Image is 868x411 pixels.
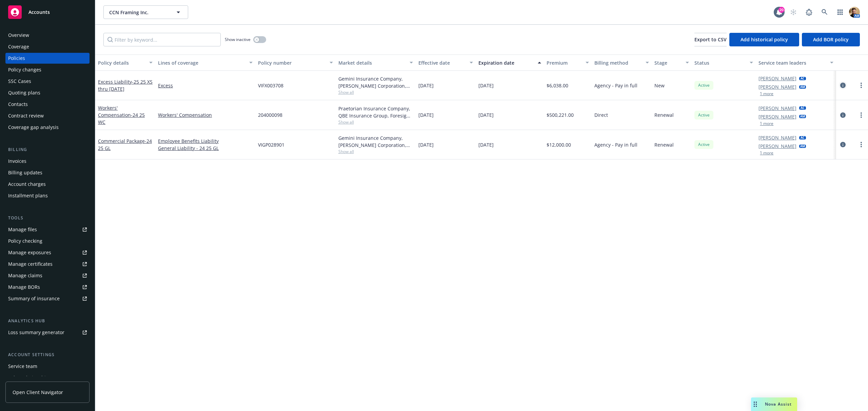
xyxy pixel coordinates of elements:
a: General Liability - 24 25 GL [158,145,253,152]
div: Policy number [258,59,325,66]
a: Contacts [5,99,90,110]
a: more [857,81,865,89]
a: Commercial Package [98,138,152,151]
div: Stage [654,59,682,66]
div: Tools [5,215,90,221]
div: Coverage [8,41,29,52]
a: [PERSON_NAME] [758,75,796,82]
a: Loss summary generator [5,327,90,338]
span: CCN Framing Inc. [109,9,168,16]
div: Policy changes [8,64,41,75]
span: [DATE] [478,141,494,148]
a: Manage claims [5,270,90,281]
a: more [857,111,865,119]
div: Coverage gap analysis [8,122,59,133]
span: Open Client Navigator [13,389,63,396]
span: Show all [338,89,413,95]
button: Lines of coverage [155,55,255,71]
span: Export to CSV [694,36,727,43]
div: Gemini Insurance Company, [PERSON_NAME] Corporation, [GEOGRAPHIC_DATA] [338,75,413,89]
a: Search [818,5,831,19]
button: Expiration date [476,55,544,71]
div: Quoting plans [8,87,40,98]
div: Manage BORs [8,282,40,293]
a: circleInformation [839,111,847,119]
div: Contract review [8,110,44,121]
a: Installment plans [5,190,90,201]
div: Market details [338,59,406,66]
div: Invoices [8,156,26,167]
span: [DATE] [418,111,434,118]
a: Policy checking [5,236,90,246]
div: Manage exposures [8,247,51,258]
a: [PERSON_NAME] [758,113,796,120]
button: Premium [544,55,592,71]
div: Manage claims [8,270,42,281]
div: Lines of coverage [158,59,245,66]
a: [PERSON_NAME] [758,134,796,141]
a: Start snowing [787,5,800,19]
a: Employee Benefits Liability [158,137,253,145]
div: Manage files [8,224,37,235]
a: Overview [5,30,90,41]
span: $12,000.00 [547,141,571,148]
a: Service team [5,361,90,372]
button: Policy details [95,55,155,71]
span: Add historical policy [741,36,788,43]
span: Agency - Pay in full [594,141,637,148]
span: Active [697,82,711,88]
div: Policy details [98,59,145,66]
span: $6,038.00 [547,82,568,89]
div: 20 [778,7,785,13]
span: VIFX003708 [258,82,283,89]
div: Installment plans [8,190,48,201]
div: Sales relationships [8,372,51,383]
button: Market details [336,55,416,71]
a: Policy changes [5,64,90,75]
button: CCN Framing Inc. [103,5,188,19]
a: Quoting plans [5,87,90,98]
a: Sales relationships [5,372,90,383]
a: [PERSON_NAME] [758,143,796,150]
button: 1 more [760,122,773,126]
span: Direct [594,111,608,118]
button: Add historical policy [729,33,799,46]
a: Excess [158,82,253,89]
div: Expiration date [478,59,534,66]
button: Status [692,55,756,71]
a: Account charges [5,179,90,190]
a: SSC Cases [5,76,90,87]
div: Premium [547,59,582,66]
button: Effective date [416,55,476,71]
span: Show all [338,149,413,154]
div: Contacts [8,99,28,110]
button: Stage [652,55,692,71]
input: Filter by keyword... [103,33,221,46]
div: Manage certificates [8,259,53,269]
div: Effective date [418,59,466,66]
a: circleInformation [839,140,847,149]
a: [PERSON_NAME] [758,83,796,90]
button: Policy number [255,55,335,71]
div: Gemini Insurance Company, [PERSON_NAME] Corporation, [GEOGRAPHIC_DATA] [338,134,413,149]
button: 1 more [760,92,773,96]
div: Account settings [5,351,90,358]
a: Workers' Compensation [98,105,145,125]
div: SSC Cases [8,76,31,87]
a: Contract review [5,110,90,121]
span: Show inactive [225,37,251,42]
a: Manage certificates [5,259,90,269]
a: Workers' Compensation [158,111,253,118]
span: Agency - Pay in full [594,82,637,89]
span: 204000098 [258,111,282,118]
div: Analytics hub [5,318,90,324]
a: Accounts [5,3,90,22]
a: Manage files [5,224,90,235]
button: Add BOR policy [802,33,860,46]
span: Active [697,112,711,118]
span: Manage exposures [5,247,90,258]
div: Policies [8,53,25,64]
button: Export to CSV [694,33,727,46]
span: Show all [338,119,413,125]
div: Billing method [594,59,642,66]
